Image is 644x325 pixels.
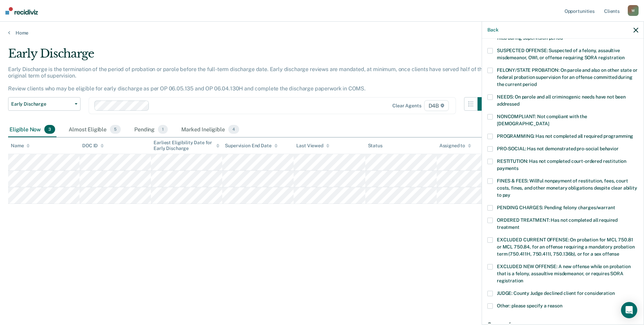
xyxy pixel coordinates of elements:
[154,140,220,151] div: Earliest Eligibility Date for Early Discharge
[497,94,626,107] span: NEEDS: On parole and all criminogenic needs have not been addressed
[621,302,637,318] div: Open Intercom Messenger
[296,143,329,149] div: Last Viewed
[5,7,38,15] img: Recidiviz
[497,48,625,60] span: SUSPECTED OFFENSE: Suspected of a felony, assaultive misdemeanor, OWI, or offense requiring SORA ...
[44,125,55,134] span: 3
[497,133,633,139] span: PROGRAMMING: Has not completed all required programming
[497,264,630,283] span: EXCLUDED NEW OFFENSE: A new offense while on probation that is a felony, assaultive misdemeanor, ...
[67,122,122,137] div: Almost Eligible
[487,27,498,33] button: Back
[497,67,638,87] span: FELONY/STATE PROBATION: On parole and also on other state or federal probation supervision for an...
[424,100,449,111] span: D4B
[82,143,104,149] div: DOC ID
[8,47,491,66] div: Early Discharge
[392,103,421,109] div: Clear agents
[628,5,639,16] div: W
[497,303,562,308] span: Other: please specify a reason
[497,178,637,198] span: FINES & FEES: Willful nonpayment of restitution, fees, court costs, fines, and other monetary obl...
[225,143,277,149] div: Supervision End Date
[497,114,587,126] span: NONCOMPLIANT: Not compliant with the [DEMOGRAPHIC_DATA]
[497,205,615,210] span: PENDING CHARGES: Pending felony charges/warrant
[8,30,636,36] a: Home
[368,143,383,149] div: Status
[11,143,30,149] div: Name
[110,125,121,134] span: 5
[497,237,635,257] span: EXCLUDED CURRENT OFFENSE: On probation for MCL 750.81 or MCL 750.84, for an offense requiring a m...
[11,101,72,107] span: Early Discharge
[497,158,626,171] span: RESTITUTION: Has not completed court-ordered restitution payments
[439,143,471,149] div: Assigned to
[497,290,615,296] span: JUDGE: County Judge declined client for consideration
[8,122,56,137] div: Eligible Now
[228,125,239,134] span: 4
[8,66,488,92] p: Early Discharge is the termination of the period of probation or parole before the full-term disc...
[497,146,619,151] span: PRO-SOCIAL: Has not demonstrated pro-social behavior
[133,122,169,137] div: Pending
[158,125,168,134] span: 1
[497,217,618,230] span: ORDERED TREATMENT: Has not completed all required treatment
[180,122,240,137] div: Marked Ineligible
